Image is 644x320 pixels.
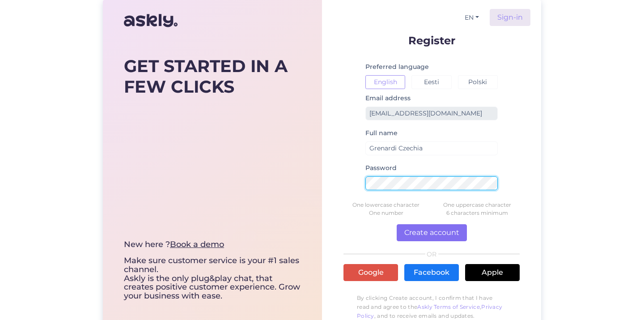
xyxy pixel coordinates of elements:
button: Eesti [411,75,451,89]
a: Apple [465,264,520,281]
label: Email address [365,94,411,103]
a: Book a demo [170,239,224,249]
label: Password [365,163,397,173]
div: Make sure customer service is your #1 sales channel. Askly is the only plug&play chat, that creat... [124,240,301,301]
button: English [365,75,405,89]
div: 6 characters minimum [432,209,523,217]
p: Register [343,35,520,46]
a: Google [343,264,398,281]
button: Create account [397,224,467,241]
a: Askly Terms of Service [417,303,480,310]
div: New here ? [124,240,301,249]
a: Facebook [404,264,459,281]
span: OR [425,251,438,257]
div: One lowercase character [340,201,432,209]
div: One uppercase character [432,201,523,209]
div: GET STARTED IN A FEW CLICKS [124,56,301,97]
button: EN [461,11,483,24]
input: Enter email [365,107,498,120]
label: Full name [365,128,398,138]
div: One number [340,209,432,217]
input: Full name [365,141,498,155]
label: Preferred language [365,62,429,72]
a: Sign-in [490,9,530,26]
button: Polski [458,75,498,89]
img: Askly [124,10,178,31]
